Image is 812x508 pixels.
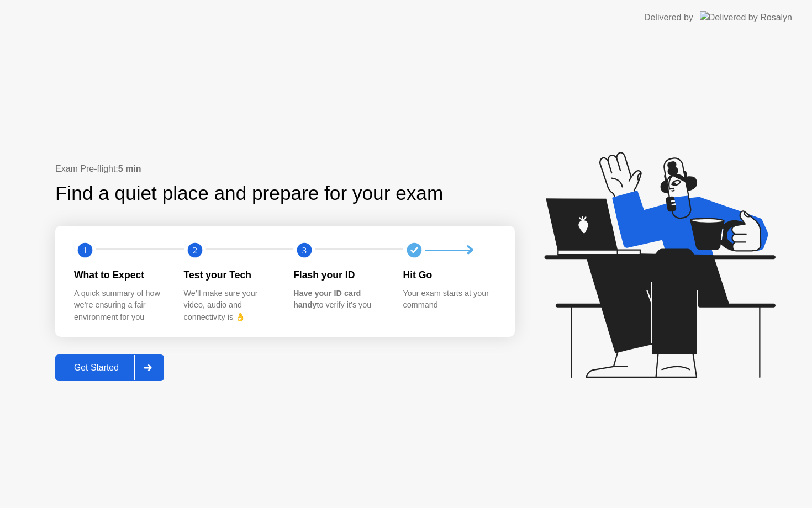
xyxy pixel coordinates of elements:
[403,268,495,282] div: Hit Go
[403,288,495,311] div: Your exam starts at your command
[192,245,197,256] text: 2
[293,289,361,310] b: Have your ID card handy
[700,11,792,24] img: Delivered by Rosalyn
[184,288,276,324] div: We’ll make sure your video, audio and connectivity is 👌
[74,288,166,324] div: A quick summary of how we’re ensuring a fair environment for you
[302,245,307,256] text: 3
[118,164,141,173] b: 5 min
[59,363,134,373] div: Get Started
[83,245,87,256] text: 1
[184,268,276,282] div: Test your Tech
[55,179,445,208] div: Find a quiet place and prepare for your exam
[55,354,164,381] button: Get Started
[293,288,386,311] div: to verify it’s you
[74,268,166,282] div: What to Expect
[293,268,386,282] div: Flash your ID
[55,162,515,176] div: Exam Pre-flight:
[644,11,693,24] div: Delivered by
